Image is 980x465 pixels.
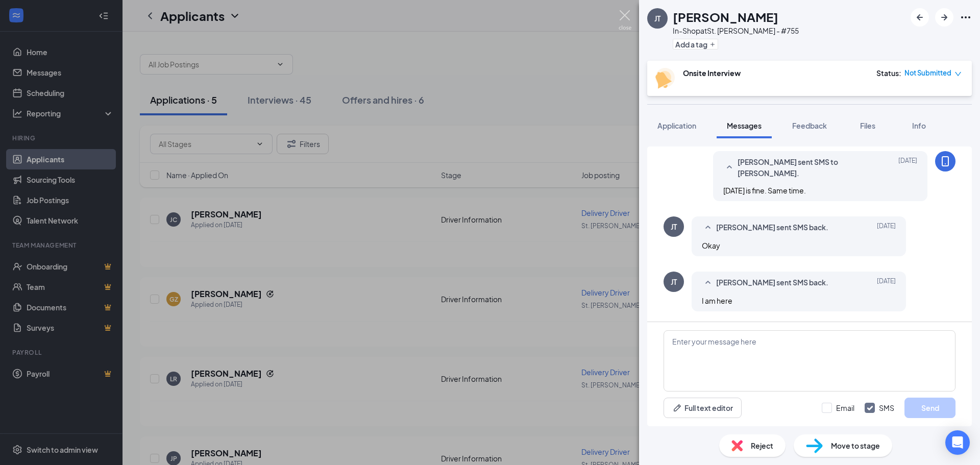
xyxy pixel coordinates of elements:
span: [DATE] [877,277,896,289]
span: I am here [702,296,732,305]
div: Status : [876,68,901,78]
button: ArrowLeftNew [911,8,929,27]
button: Send [904,398,955,418]
div: JT [671,277,677,287]
span: [PERSON_NAME] sent SMS to [PERSON_NAME]. [738,156,871,179]
div: JT [671,222,677,232]
span: [PERSON_NAME] sent SMS back. [716,277,828,289]
span: Feedback [792,121,827,130]
svg: SmallChevronUp [702,277,714,289]
svg: Plus [709,41,716,47]
span: [PERSON_NAME] sent SMS back. [716,222,828,234]
span: [DATE] [898,156,917,179]
svg: MobileSms [939,155,951,167]
span: Move to stage [831,440,880,451]
span: Reject [751,440,773,451]
div: In-Shop at St. [PERSON_NAME] - #755 [673,26,799,36]
span: Okay [702,241,720,250]
h1: [PERSON_NAME] [673,8,778,26]
button: Full text editorPen [664,398,742,418]
span: Not Submitted [904,68,951,78]
svg: SmallChevronUp [702,222,714,234]
div: Open Intercom Messenger [945,430,970,455]
button: ArrowRight [935,8,953,27]
span: Info [912,121,926,130]
span: [DATE] is fine. Same time. [723,186,806,195]
svg: ArrowLeftNew [914,11,926,23]
svg: Ellipses [960,11,972,23]
span: [DATE] [877,222,896,234]
button: PlusAdd a tag [673,39,718,50]
div: JT [654,13,660,23]
b: Onsite Interview [683,68,741,78]
span: Messages [727,121,762,130]
span: Files [860,121,875,130]
svg: Pen [672,403,682,413]
span: Application [657,121,696,130]
span: down [954,70,962,78]
svg: ArrowRight [938,11,950,23]
svg: SmallChevronUp [723,161,736,174]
